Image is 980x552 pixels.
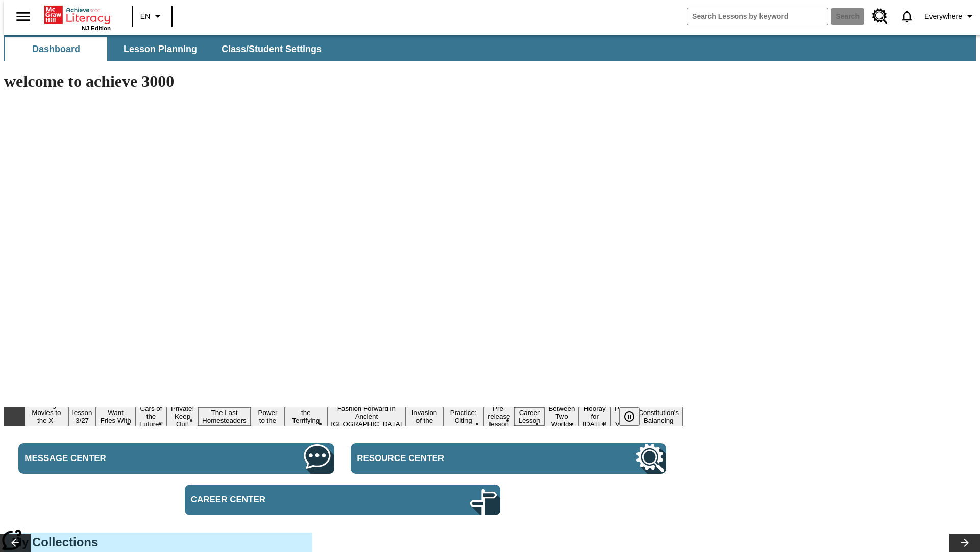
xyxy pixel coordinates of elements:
div: SubNavbar [4,37,331,61]
h3: My Collections [12,535,305,549]
span: Message Center [24,453,216,464]
button: Lesson carousel, Next [949,534,980,552]
a: Notifications [894,3,920,30]
button: Slide 5 Private! Keep Out! [167,403,198,429]
button: Slide 2 Test lesson 3/27 en [68,400,96,433]
span: Resource Center [357,453,549,464]
button: Slide 11 Mixed Practice: Citing Evidence [443,400,484,433]
a: Resource Center, Will open in new tab [351,443,666,474]
a: Career Center [185,485,500,515]
span: Everywhere [924,11,962,22]
button: Slide 6 The Last Homesteaders [198,407,251,426]
button: Slide 10 The Invasion of the Free CD [406,400,443,433]
input: search field [687,8,828,25]
span: NJ Edition [82,25,111,31]
button: Slide 13 Career Lesson [514,407,545,426]
button: Pause [619,407,640,426]
button: Slide 17 The Constitution's Balancing Act [634,400,683,433]
button: Slide 14 Between Two Worlds [544,403,579,429]
a: Resource Center, Will open in new tab [866,3,894,30]
div: Home [44,4,111,31]
button: Dashboard [5,37,107,61]
button: Slide 7 Solar Power to the People [251,400,285,433]
h1: welcome to achieve 3000 [4,72,683,91]
button: Profile/Settings [920,7,980,26]
button: Slide 9 Fashion Forward in Ancient Rome [327,403,406,429]
button: Slide 15 Hooray for Constitution Day! [579,403,610,429]
button: Lesson Planning [109,37,211,61]
button: Open side menu [8,2,38,32]
button: Slide 16 Point of View [610,403,634,429]
button: Class/Student Settings [213,37,330,61]
div: SubNavbar [4,35,976,61]
button: Slide 1 Taking Movies to the X-Dimension [24,400,68,433]
button: Slide 4 Cars of the Future? [135,403,167,429]
button: Language: EN, Select a language [136,7,168,26]
div: Pause [619,407,650,426]
span: EN [140,11,150,22]
button: Slide 12 Pre-release lesson [484,403,514,429]
button: Slide 8 Attack of the Terrifying Tomatoes [285,400,327,433]
a: Home [44,5,111,25]
a: Message Center [18,443,334,474]
span: Career Center [191,495,383,505]
button: Slide 3 Do You Want Fries With That? [96,400,135,433]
